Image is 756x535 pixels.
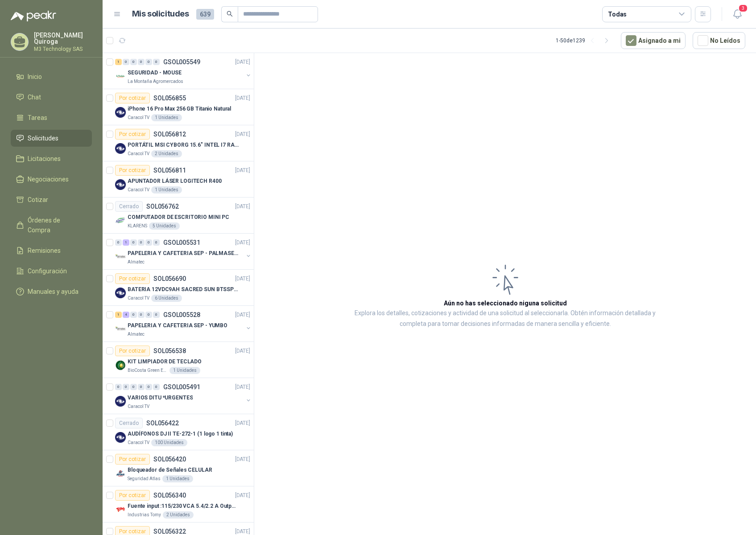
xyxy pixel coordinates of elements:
a: 0 1 0 0 0 0 GSOL005531[DATE] Company LogoPAPELERIA Y CAFETERIA SEP - PALMASECAAlmatec [115,237,252,266]
div: Por cotizar [115,454,150,465]
div: 6 Unidades [151,295,182,302]
p: SOL056322 [153,528,186,535]
div: 0 [153,312,160,318]
p: BioCosta Green Energy S.A.S [128,367,168,374]
div: 0 [138,59,145,65]
img: Company Logo [115,179,126,190]
span: Negociaciones [28,174,69,184]
p: Caracol TV [128,439,149,446]
a: Remisiones [11,242,92,259]
button: Asignado a mi [621,32,686,49]
img: Logo peakr [11,11,56,21]
p: M3 Technology SAS [34,46,92,52]
span: Órdenes de Compra [28,215,83,235]
img: Company Logo [115,396,126,407]
a: Configuración [11,263,92,280]
a: CerradoSOL056762[DATE] Company LogoCOMPUTADOR DE ESCRITORIO MINI PCKLARENS5 Unidades [103,198,254,234]
a: Órdenes de Compra [11,212,92,239]
p: SOL056422 [146,420,179,426]
p: Caracol TV [128,403,149,410]
h3: Aún no has seleccionado niguna solicitud [444,298,567,308]
p: [DATE] [235,491,250,500]
p: Almatec [128,259,145,266]
p: [DATE] [235,455,250,464]
p: [DATE] [235,347,250,355]
p: [DATE] [235,202,250,211]
img: Company Logo [115,504,126,515]
a: Por cotizarSOL056538[DATE] Company LogoKIT LIMPIADOR DE TECLADOBioCosta Green Energy S.A.S1 Unidades [103,342,254,378]
div: 0 [145,239,152,246]
a: Por cotizarSOL056420[DATE] Company LogoBloqueador de Señales CELULARSeguridad Atlas1 Unidades [103,450,254,486]
div: 0 [145,384,152,390]
img: Company Logo [115,71,126,82]
p: [DATE] [235,311,250,319]
div: 1 [115,312,122,318]
div: 1 Unidades [162,475,193,482]
span: Cotizar [28,195,48,205]
p: Caracol TV [128,150,149,157]
p: iPhone 16 Pro Max 256 GB Titanio Natural [128,105,231,113]
span: Remisiones [28,246,61,255]
div: 0 [153,384,160,390]
p: KLARENS [128,222,147,230]
a: Por cotizarSOL056690[DATE] Company LogoBATERIA 12VDC9AH SACRED SUN BTSSP12-9HRCaracol TV6 Unidades [103,270,254,306]
div: 0 [153,59,160,65]
img: Company Logo [115,468,126,479]
p: KIT LIMPIADOR DE TECLADO [128,358,202,366]
p: [DATE] [235,275,250,283]
p: [DATE] [235,419,250,428]
div: 0 [138,384,145,390]
p: GSOL005491 [163,384,200,390]
a: Cotizar [11,191,92,208]
p: [DATE] [235,58,250,66]
p: GSOL005549 [163,59,200,65]
p: [DATE] [235,94,250,103]
a: 1 0 0 0 0 0 GSOL005549[DATE] Company LogoSEGURIDAD - MOUSELa Montaña Agromercados [115,57,252,85]
div: Por cotizar [115,129,150,140]
div: 0 [130,59,137,65]
p: VARIOS DITU *URGENTES [128,394,193,402]
div: Por cotizar [115,346,150,356]
div: 1 - 50 de 1239 [556,33,614,48]
div: 5 Unidades [149,222,180,230]
a: Manuales y ayuda [11,283,92,300]
a: 0 0 0 0 0 0 GSOL005491[DATE] Company LogoVARIOS DITU *URGENTESCaracol TV [115,382,252,410]
div: 2 Unidades [151,150,182,157]
button: No Leídos [693,32,745,49]
p: COMPUTADOR DE ESCRITORIO MINI PC [128,213,229,222]
p: Caracol TV [128,295,149,302]
div: 0 [115,384,122,390]
p: [PERSON_NAME] Quiroga [34,32,92,45]
p: [DATE] [235,130,250,139]
p: Seguridad Atlas [128,475,161,482]
div: 2 Unidades [163,511,194,519]
div: 4 [123,312,129,318]
a: Por cotizarSOL056811[DATE] Company LogoAPUNTADOR LÁSER LOGITECH R400Caracol TV1 Unidades [103,161,254,198]
img: Company Logo [115,288,126,298]
p: SOL056340 [153,492,186,498]
img: Company Logo [115,324,126,334]
p: APUNTADOR LÁSER LOGITECH R400 [128,177,222,185]
div: 0 [153,239,160,246]
p: SOL056538 [153,348,186,354]
p: PAPELERIA Y CAFETERIA SEP - PALMASECA [128,249,239,258]
div: 0 [123,384,129,390]
p: BATERIA 12VDC9AH SACRED SUN BTSSP12-9HR [128,285,239,294]
div: 1 Unidades [151,186,182,193]
a: Negociaciones [11,171,92,188]
div: 1 Unidades [169,367,200,374]
p: GSOL005531 [163,239,200,246]
p: AUDÍFONOS DJ II TE-272-1 (1 logo 1 tinta) [128,430,233,438]
span: Manuales y ayuda [28,287,78,296]
div: 0 [123,59,129,65]
button: 3 [729,6,745,22]
p: Almatec [128,331,145,338]
a: Inicio [11,68,92,85]
span: 3 [738,4,748,12]
div: 1 [123,239,129,246]
img: Company Logo [115,143,126,154]
span: Licitaciones [28,154,61,164]
img: Company Logo [115,107,126,118]
img: Company Logo [115,251,126,262]
div: Todas [608,9,627,19]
